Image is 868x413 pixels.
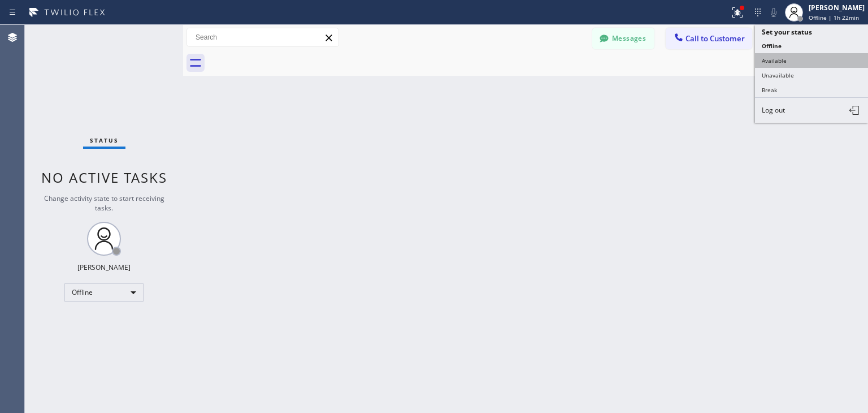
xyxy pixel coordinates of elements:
div: [PERSON_NAME] [77,263,131,272]
button: Messages [592,28,654,49]
div: [PERSON_NAME] [809,3,865,12]
div: Offline [64,283,144,302]
span: No active tasks [41,168,167,187]
input: Search [187,28,338,46]
span: Change activity state to start receiving tasks. [44,193,164,213]
span: Offline | 1h 22min [809,14,859,21]
span: Status [90,136,119,144]
span: Call to Customer [685,33,745,44]
button: Call to Customer [666,28,752,49]
button: Mute [766,5,782,20]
